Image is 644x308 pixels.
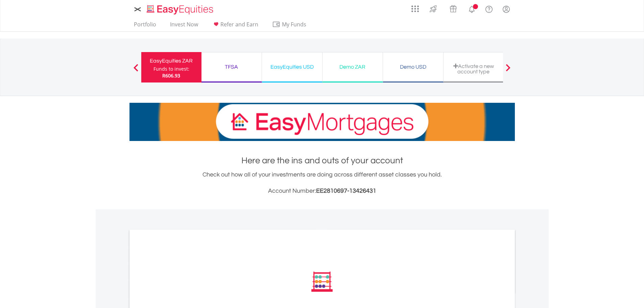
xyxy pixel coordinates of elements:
a: My Profile [498,2,515,17]
img: vouchers-v2.svg [448,3,459,14]
a: Refer and Earn [209,21,261,31]
img: thrive-v2.svg [428,3,439,14]
h3: Account Number: [129,186,515,196]
div: EasyEquities USD [266,62,318,72]
span: My Funds [272,20,316,29]
div: Funds to invest: [153,66,189,72]
img: EasyEquities_Logo.png [145,4,216,15]
span: R606.93 [162,72,180,79]
h1: Here are the ins and outs of your account [129,155,515,167]
span: Refer and Earn [220,21,258,28]
a: Portfolio [131,21,159,31]
a: Notifications [463,2,480,15]
span: EE2810697-13426431 [316,188,376,194]
div: Demo USD [387,62,439,72]
a: AppsGrid [407,2,423,13]
div: EasyEquities ZAR [145,56,197,66]
div: Demo ZAR [327,62,379,72]
a: Invest Now [167,21,201,31]
a: FAQ's and Support [480,2,498,15]
img: EasyMortage Promotion Banner [129,103,515,141]
div: Activate a new account type [448,63,500,74]
a: Home page [144,2,216,15]
img: grid-menu-icon.svg [411,5,419,13]
div: Check out how all of your investments are doing across different asset classes you hold. [129,170,515,196]
a: Vouchers [443,2,463,14]
div: TFSA [206,62,258,72]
